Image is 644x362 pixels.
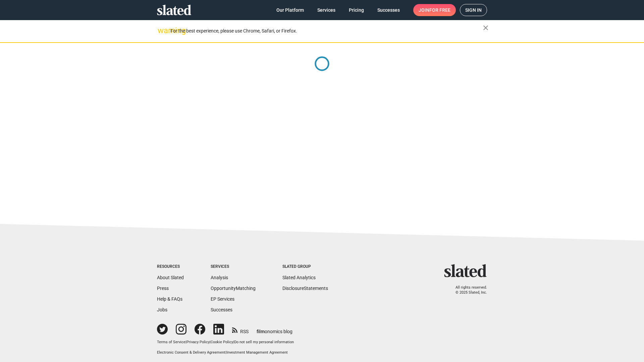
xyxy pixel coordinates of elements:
[157,307,167,312] a: Jobs
[282,264,328,269] div: Slated Group
[282,275,316,280] a: Slated Analytics
[211,275,228,280] a: Analysis
[312,4,341,16] a: Services
[460,4,487,16] a: Sign in
[482,24,490,32] mat-icon: close
[211,340,233,344] a: Cookie Policy
[226,350,288,355] a: Investment Management Agreement
[225,350,226,355] span: |
[448,285,487,295] p: All rights reserved. © 2025 Slated, Inc.
[170,26,483,36] div: For the best experience, please use Chrome, Safari, or Firefox.
[211,264,256,269] div: Services
[257,323,292,335] a: filmonomics blog
[186,340,210,344] a: Privacy Policy
[234,340,294,345] button: Do not sell my personal information
[210,340,211,344] span: |
[157,340,185,344] a: Terms of Service
[282,286,328,291] a: DisclosureStatements
[211,286,256,291] a: OpportunityMatching
[157,275,184,280] a: About Slated
[276,4,304,16] span: Our Platform
[349,4,364,16] span: Pricing
[157,264,184,269] div: Resources
[157,296,182,302] a: Help & FAQs
[157,286,169,291] a: Press
[317,4,335,16] span: Services
[271,4,309,16] a: Our Platform
[419,4,450,16] span: Join
[377,4,400,16] span: Successes
[211,307,232,312] a: Successes
[372,4,405,16] a: Successes
[343,4,369,16] a: Pricing
[157,350,225,355] a: Electronic Consent & Delivery Agreement
[158,26,166,35] mat-icon: warning
[429,4,450,16] span: for free
[185,340,186,344] span: |
[211,296,234,302] a: EP Services
[257,329,265,334] span: film
[413,4,456,16] a: Joinfor free
[233,340,234,344] span: |
[465,4,482,16] span: Sign in
[232,324,249,335] a: RSS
